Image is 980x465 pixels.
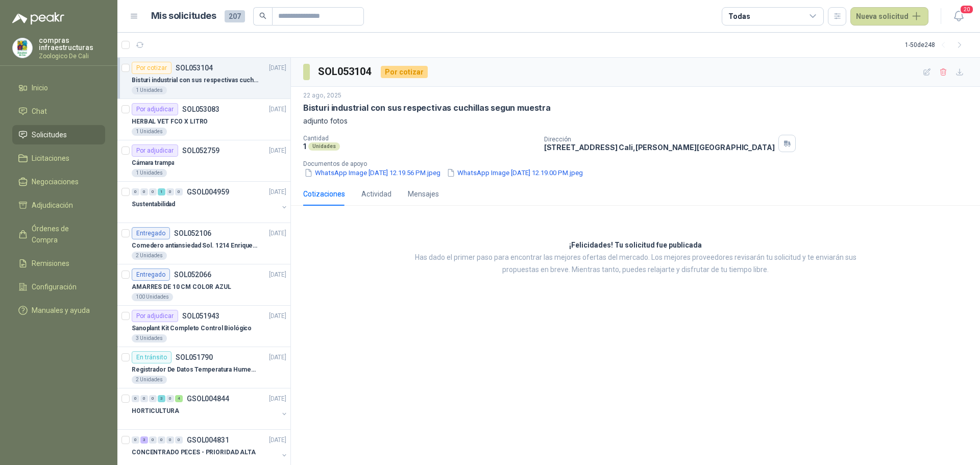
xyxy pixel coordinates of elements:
[12,219,105,250] a: Órdenes de Compra
[32,281,77,292] span: Configuración
[408,188,439,200] div: Mensajes
[32,200,73,211] span: Adjudicación
[132,376,167,384] div: 2 Unidades
[728,11,750,22] div: Todas
[12,78,105,97] a: Inicio
[176,64,213,71] p: SOL053104
[132,293,173,301] div: 100 Unidades
[175,436,183,444] div: 0
[132,282,231,292] p: AMARRES DE 10 CM COLOR AZUL
[303,91,341,101] p: 22 ago, 2025
[949,7,968,26] button: 20
[132,393,288,425] a: 0 0 0 3 0 4 GSOL004844[DATE] HORTICULTURA
[32,223,95,246] span: Órdenes de Compra
[117,99,290,140] a: Por adjudicarSOL053083[DATE] HERBAL VET FCO X LITRO1 Unidades
[132,188,139,195] div: 0
[132,448,256,457] p: CONCENTRADO PECES - PRIORIDAD ALTA
[117,306,290,347] a: Por adjudicarSOL051943[DATE] Sanoplant Kit Completo Control Biológico3 Unidades
[12,301,105,320] a: Manuales y ayuda
[175,395,183,402] div: 4
[132,334,167,342] div: 3 Unidades
[132,86,167,94] div: 1 Unidades
[174,271,211,278] p: SOL052066
[12,195,105,215] a: Adjudicación
[269,311,286,321] p: [DATE]
[12,12,64,25] img: Logo peakr
[303,167,442,178] button: WhatsApp Image [DATE] 12.19.56 PM.jpeg
[446,167,584,178] button: WhatsApp Image [DATE] 12.19.00 PM.jpeg
[544,143,775,152] p: [STREET_ADDRESS] Cali , [PERSON_NAME][GEOGRAPHIC_DATA]
[187,436,229,444] p: GSOL004831
[13,38,32,58] img: Company Logo
[132,227,170,239] div: Entregado
[117,58,290,99] a: Por cotizarSOL053104[DATE] Bisturi industrial con sus respectivas cuchillas segun muestra1 Unidades
[187,188,229,195] p: GSOL004959
[132,351,171,363] div: En tránsito
[158,188,165,195] div: 1
[12,149,105,168] a: Licitaciones
[149,188,157,195] div: 0
[132,186,288,218] a: 0 0 0 1 0 0 GSOL004959[DATE] Sustentabilidad
[303,160,976,167] p: Documentos de apoyo
[187,395,229,402] p: GSOL004844
[117,264,290,306] a: EntregadoSOL052066[DATE] AMARRES DE 10 CM COLOR AZUL100 Unidades
[132,144,178,157] div: Por adjudicar
[117,347,290,388] a: En tránsitoSOL051790[DATE] Registrador De Datos Temperatura Humedad Usb 32.000 Registro2 Unidades
[39,53,105,59] p: Zoologico De Cali
[269,146,286,156] p: [DATE]
[140,188,148,195] div: 0
[132,324,252,333] p: Sanoplant Kit Completo Control Biológico
[132,436,139,444] div: 0
[132,128,167,136] div: 1 Unidades
[303,103,551,113] p: Bisturi industrial con sus respectivas cuchillas segun muestra
[269,353,286,362] p: [DATE]
[158,436,165,444] div: 0
[140,436,148,444] div: 3
[175,188,183,195] div: 0
[132,62,171,74] div: Por cotizar
[158,395,165,402] div: 3
[132,169,167,177] div: 1 Unidades
[259,12,266,19] span: search
[269,435,286,445] p: [DATE]
[151,9,216,23] h1: Mis solicitudes
[401,252,870,276] p: Has dado el primer paso para encontrar las mejores ofertas del mercado. Los mejores proveedores r...
[174,230,211,237] p: SOL052106
[12,125,105,144] a: Solicitudes
[12,254,105,273] a: Remisiones
[132,365,259,375] p: Registrador De Datos Temperatura Humedad Usb 32.000 Registro
[269,270,286,280] p: [DATE]
[303,188,345,200] div: Cotizaciones
[32,82,48,93] span: Inicio
[132,200,175,209] p: Sustentabilidad
[149,436,157,444] div: 0
[32,153,69,164] span: Licitaciones
[269,63,286,73] p: [DATE]
[308,142,340,151] div: Unidades
[182,312,219,320] p: SOL051943
[905,37,968,53] div: 1 - 50 de 248
[12,172,105,191] a: Negociaciones
[132,241,259,251] p: Comedero antiansiedad Sol. 1214 Enriquecimiento
[166,436,174,444] div: 0
[166,395,174,402] div: 0
[140,395,148,402] div: 0
[225,10,245,22] span: 207
[117,140,290,182] a: Por adjudicarSOL052759[DATE] Cámara trampa1 Unidades
[166,188,174,195] div: 0
[269,229,286,238] p: [DATE]
[182,147,219,154] p: SOL052759
[132,76,259,85] p: Bisturi industrial con sus respectivas cuchillas segun muestra
[960,5,974,14] span: 20
[39,37,105,51] p: compras infraestructuras
[269,187,286,197] p: [DATE]
[303,142,306,151] p: 1
[132,117,208,127] p: HERBAL VET FCO X LITRO
[132,103,178,115] div: Por adjudicar
[361,188,391,200] div: Actividad
[12,102,105,121] a: Chat
[32,176,79,187] span: Negociaciones
[569,239,702,252] h3: ¡Felicidades! Tu solicitud fue publicada
[318,64,373,80] h3: SOL053104
[132,310,178,322] div: Por adjudicar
